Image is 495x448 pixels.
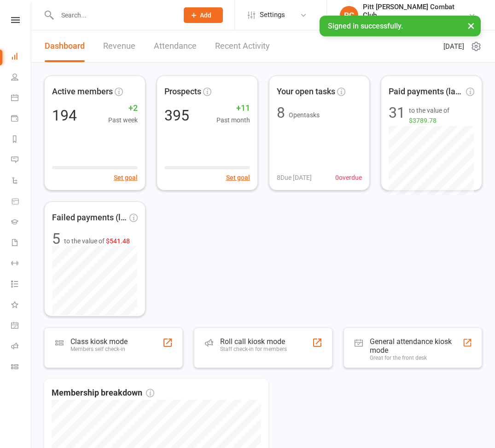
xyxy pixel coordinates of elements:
[11,68,32,88] a: People
[220,337,287,346] div: Roll call kiosk mode
[11,295,32,316] a: What's New
[52,386,154,400] span: Membership breakdown
[328,22,403,30] span: Signed in successfully.
[216,115,250,125] span: Past month
[220,346,287,352] div: Staff check-in for members
[11,109,32,130] a: Payments
[154,30,197,62] a: Attendance
[277,172,312,183] span: 8 Due [DATE]
[463,16,479,35] button: ×
[215,30,270,62] a: Recent Activity
[226,172,250,183] button: Set goal
[289,111,320,119] span: Open tasks
[164,108,189,123] div: 395
[52,211,128,224] span: Failed payments (last 30d)
[11,357,32,378] a: Class kiosk mode
[216,102,250,115] span: +11
[260,5,285,25] span: Settings
[108,115,138,125] span: Past week
[409,117,437,124] span: $3789.78
[409,105,474,126] span: to the value of
[164,85,201,98] span: Prospects
[277,85,335,98] span: Your open tasks
[106,237,130,245] span: $541.48
[54,9,172,22] input: Search...
[11,337,32,357] a: Roll call kiosk mode
[389,105,405,126] div: 31
[11,47,32,68] a: Dashboard
[11,88,32,109] a: Calendar
[389,85,464,98] span: Paid payments (last 7d)
[363,3,468,19] div: Pitt [PERSON_NAME] Combat Club
[45,30,85,62] a: Dashboard
[443,41,464,52] span: [DATE]
[52,85,113,98] span: Active members
[70,337,128,346] div: Class kiosk mode
[52,108,77,123] div: 194
[277,105,285,120] div: 8
[70,346,128,352] div: Members self check-in
[108,102,138,115] span: +2
[340,6,358,24] div: PC
[200,11,211,19] span: Add
[11,130,32,150] a: Reports
[370,355,462,361] div: Great for the front desk
[11,316,32,337] a: General attendance kiosk mode
[64,236,130,246] span: to the value of
[52,231,60,246] div: 5
[103,30,135,62] a: Revenue
[114,172,138,183] button: Set goal
[370,337,462,355] div: General attendance kiosk mode
[335,172,362,183] span: 0 overdue
[184,7,223,23] button: Add
[11,192,32,213] a: Product Sales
